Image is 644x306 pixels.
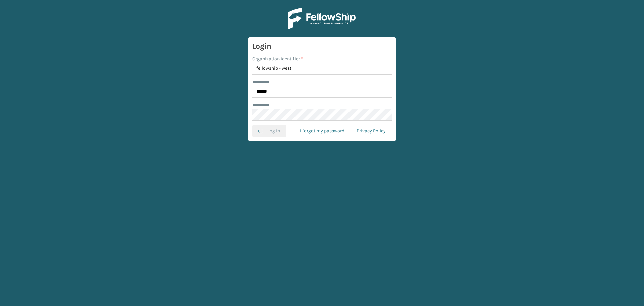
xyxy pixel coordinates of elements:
label: Organization Identifier [252,55,303,62]
img: Logo [288,8,356,29]
button: Log In [252,125,286,137]
h3: Login [252,41,392,51]
a: I forgot my password [294,125,351,137]
a: Privacy Policy [351,125,392,137]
